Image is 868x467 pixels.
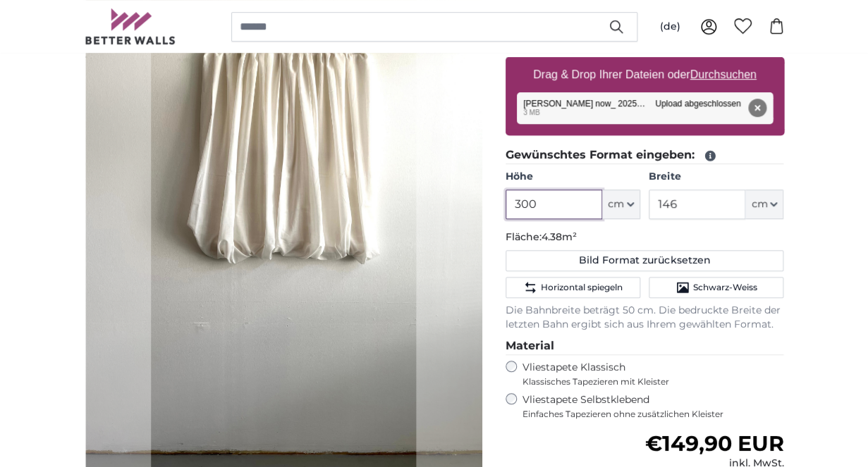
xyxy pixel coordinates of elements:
label: Breite [649,170,783,184]
button: (de) [649,14,692,39]
span: Schwarz-Weiss [692,282,757,293]
legend: Gewünschtes Format eingeben: [506,147,784,164]
label: Höhe [506,170,640,184]
p: Fläche: [506,230,784,244]
button: Schwarz-Weiss [649,277,783,298]
span: Horizontal spiegeln [540,282,622,293]
button: Horizontal spiegeln [506,277,640,298]
span: 4.38m² [542,230,577,243]
span: cm [608,197,624,211]
u: Durchsuchen [690,68,756,80]
legend: Material [506,337,784,355]
label: Vliestapete Selbstklebend [522,393,784,420]
span: Klassisches Tapezieren mit Kleister [522,376,772,387]
p: Die Bahnbreite beträgt 50 cm. Die bedruckte Breite der letzten Bahn ergibt sich aus Ihrem gewählt... [506,304,784,332]
span: cm [751,197,767,211]
button: Bild Format zurücksetzen [506,250,784,271]
button: cm [745,189,783,219]
label: Vliestapete Klassisch [522,361,772,387]
img: Betterwalls [85,8,176,44]
label: Drag & Drop Ihrer Dateien oder [527,61,762,89]
button: cm [602,189,640,219]
span: Einfaches Tapezieren ohne zusätzlichen Kleister [522,409,784,420]
span: €149,90 EUR [644,430,783,456]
